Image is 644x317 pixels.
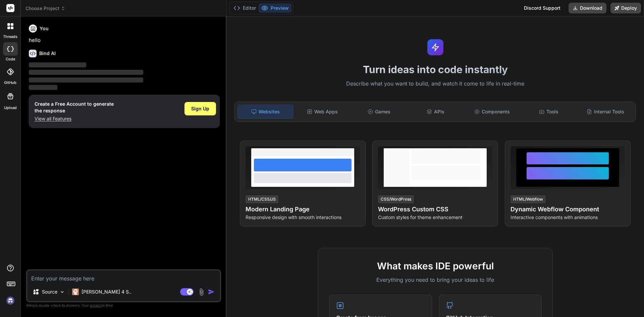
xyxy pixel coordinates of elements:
p: [PERSON_NAME] 4 S.. [82,288,131,295]
h6: You [40,25,49,32]
h4: Modern Landing Page [246,205,360,214]
span: ‌ [29,77,143,83]
label: Upload [4,105,17,111]
button: Editor [231,3,259,13]
label: code [6,56,15,62]
span: ‌ [29,62,86,67]
h4: WordPress Custom CSS [378,205,492,214]
span: Choose Project [25,5,65,12]
h1: Create a Free Account to generate the response [35,101,114,114]
h2: What makes IDE powerful [329,259,542,273]
div: Tools [521,105,577,119]
button: Deploy [610,3,641,13]
p: Always double-check its answers. Your in Bind [26,302,221,309]
p: Describe what you want to build, and watch it come to life in real-time [230,80,640,88]
button: Download [569,3,606,13]
p: Source [42,288,57,295]
p: View all Features [35,115,114,122]
span: ‌ [29,70,143,75]
img: icon [208,288,215,295]
span: ‌ [29,85,57,90]
div: CSS/WordPress [378,195,414,203]
img: attachment [198,288,205,296]
h1: Turn ideas into code instantly [230,63,640,75]
span: privacy [90,303,102,307]
button: Preview [259,3,291,13]
div: Internal Tools [578,105,633,119]
div: Web Apps [295,105,350,119]
p: Custom styles for theme enhancement [378,214,492,221]
label: GitHub [4,80,16,86]
img: Pick Models [59,289,65,295]
img: Claude 4 Sonnet [72,288,79,295]
p: Everything you need to bring your ideas to life [329,276,542,284]
h4: Dynamic Webflow Component [511,205,625,214]
label: threads [3,34,17,40]
div: HTML/CSS/JS [246,195,278,203]
h6: Bind AI [39,50,56,57]
div: Games [352,105,407,119]
div: Discord Support [520,3,565,13]
p: Interactive components with animations [511,214,625,221]
img: signin [5,295,16,306]
p: Responsive design with smooth interactions [246,214,360,221]
span: Sign Up [191,105,209,112]
div: HTML/Webflow [511,195,546,203]
div: Components [465,105,520,119]
p: hello [29,37,220,44]
div: Websites [237,105,293,119]
div: APIs [408,105,463,119]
